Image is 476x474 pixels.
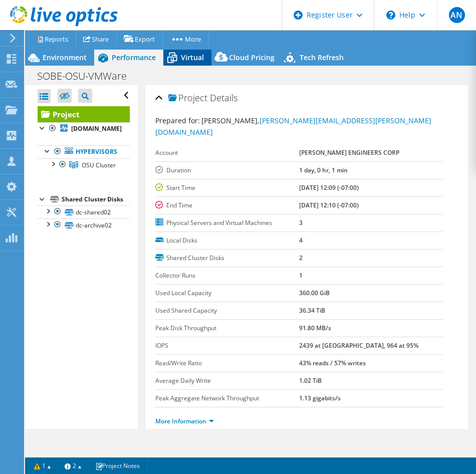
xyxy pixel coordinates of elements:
[299,394,341,402] b: 1.13 gigabits/s
[155,200,299,210] label: End Time
[155,358,299,368] label: Read/Write Ratio
[82,161,116,169] span: OSU Cluster
[168,93,207,103] span: Project
[210,92,237,104] span: Details
[299,183,359,192] b: [DATE] 12:09 (-07:00)
[38,218,130,231] a: dc-archive02
[43,53,87,62] span: Environment
[38,122,130,135] a: [DOMAIN_NAME]
[155,165,299,175] label: Duration
[299,359,366,367] b: 43% reads / 57% writes
[299,218,303,227] b: 3
[299,341,418,350] b: 2439 at [GEOGRAPHIC_DATA], 964 at 95%
[155,253,299,263] label: Shared Cluster Disks
[229,53,275,62] span: Cloud Pricing
[58,459,89,472] a: 2
[38,106,130,122] a: Project
[71,124,122,133] b: [DOMAIN_NAME]
[155,183,299,193] label: Start Time
[299,376,322,385] b: 1.02 TiB
[155,376,299,386] label: Average Daily Write
[33,71,142,82] h1: SOBE-OSU-VMWare
[112,53,156,62] span: Performance
[155,235,299,246] label: Local Disks
[299,148,399,157] b: [PERSON_NAME] ENGINEERS CORP
[299,166,348,174] b: 1 day, 0 hr, 1 min
[155,116,431,137] span: [PERSON_NAME],
[299,306,325,315] b: 36.34 TiB
[155,288,299,298] label: Used Local Capacity
[162,31,209,47] a: More
[76,31,117,47] a: Share
[155,116,431,137] a: [PERSON_NAME][EMAIL_ADDRESS][PERSON_NAME][DOMAIN_NAME]
[155,271,299,281] label: Collector Runs
[155,341,299,351] label: IOPS
[155,323,299,333] label: Peak Disk Throughput
[155,148,299,158] label: Account
[299,289,330,297] b: 360.00 GiB
[28,31,76,47] a: Reports
[38,158,130,171] a: OSU Cluster
[386,11,395,20] svg: \n
[181,53,204,62] span: Virtual
[62,193,130,205] div: Shared Cluster Disks
[299,271,303,280] b: 1
[38,145,130,158] a: Hypervisors
[116,31,163,47] a: Export
[299,236,303,245] b: 4
[27,459,58,472] a: 1
[299,254,303,262] b: 2
[155,306,299,316] label: Used Shared Capacity
[155,393,299,403] label: Peak Aggregate Network Throughput
[299,201,359,209] b: [DATE] 12:10 (-07:00)
[155,116,200,125] label: Prepared for:
[299,324,331,332] b: 91.80 MB/s
[88,459,147,472] a: Project Notes
[300,53,344,62] span: Tech Refresh
[38,205,130,218] a: dc-shared02
[155,417,214,425] a: More Information
[155,218,299,228] label: Physical Servers and Virtual Machines
[449,7,465,23] span: AN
